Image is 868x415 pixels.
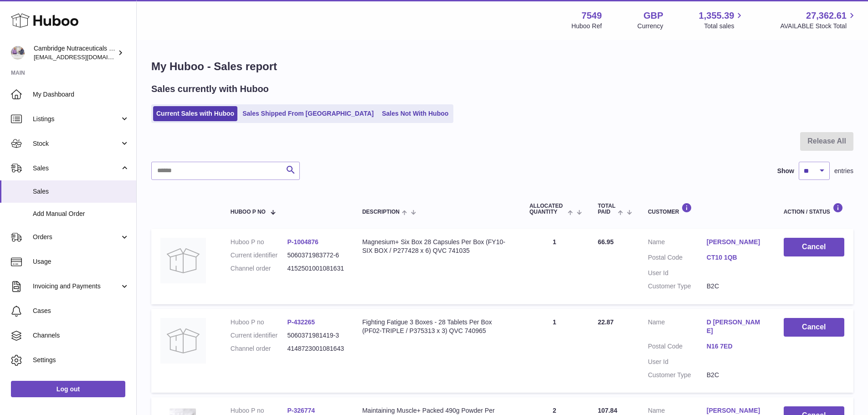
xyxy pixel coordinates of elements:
h1: My Huboo - Sales report [151,59,853,74]
a: 27,362.61 AVAILABLE Stock Total [780,10,857,31]
span: Sales [33,164,120,173]
div: Fighting Fatigue 3 Boxes - 28 Tablets Per Box (PF02-TRIPLE / P375313 x 3) QVC 740965 [362,318,511,335]
td: 1 [520,229,589,304]
a: [PERSON_NAME] [707,238,765,246]
a: CT10 1QB [707,253,765,262]
dt: Current identifier [231,251,288,260]
a: 1,355.39 Total sales [699,10,745,31]
strong: GBP [643,10,663,22]
span: [EMAIL_ADDRESS][DOMAIN_NAME] [34,53,134,61]
a: P-432265 [287,318,315,326]
dt: Huboo P no [231,406,288,415]
div: Currency [637,22,663,31]
a: P-326774 [287,407,315,414]
dt: Channel order [231,264,288,273]
dt: Customer Type [648,282,707,291]
a: Log out [11,381,125,397]
dt: Huboo P no [231,318,288,327]
span: Total paid [598,203,616,215]
span: Listings [33,115,120,123]
div: Huboo Ref [571,22,602,31]
span: Total sales [704,22,745,31]
span: Settings [33,356,129,364]
span: AVAILABLE Stock Total [780,22,857,31]
span: Channels [33,331,129,340]
span: Add Manual Order [33,210,129,218]
button: Cancel [784,318,844,337]
a: [PERSON_NAME] [707,406,765,415]
a: Current Sales with Huboo [153,106,237,121]
dt: Postal Code [648,342,707,353]
span: Description [362,209,400,215]
span: 1,355.39 [699,10,734,22]
span: Usage [33,257,129,266]
dt: Name [648,318,707,338]
img: internalAdmin-7549@internal.huboo.com [11,46,25,60]
dt: User Id [648,269,707,277]
label: Show [777,167,794,175]
dt: User Id [648,358,707,366]
div: Customer [648,203,765,215]
img: no-photo.jpg [160,318,206,364]
a: Sales Shipped From [GEOGRAPHIC_DATA] [239,106,377,121]
button: Cancel [784,238,844,256]
div: Magnesium+ Six Box 28 Capsules Per Box (FY10-SIX BOX / P277428 x 6) QVC 741035 [362,238,511,255]
dt: Huboo P no [231,238,288,246]
span: My Dashboard [33,90,129,99]
td: 1 [520,309,589,393]
strong: 7549 [581,10,602,22]
span: 27,362.61 [806,10,847,22]
span: Huboo P no [231,209,266,215]
dt: Postal Code [648,253,707,264]
div: Cambridge Nutraceuticals Ltd [34,44,116,61]
dt: Channel order [231,344,288,353]
dd: B2C [707,371,765,379]
dt: Current identifier [231,331,288,340]
span: ALLOCATED Quantity [529,203,565,215]
span: 22.87 [598,318,614,326]
dd: 4152501001081631 [287,264,344,273]
h2: Sales currently with Huboo [151,83,269,95]
div: Action / Status [784,203,844,215]
span: Cases [33,307,129,315]
dd: 5060371983772-6 [287,251,344,260]
dd: 4148723001081643 [287,344,344,353]
dt: Customer Type [648,371,707,379]
dd: B2C [707,282,765,291]
a: Sales Not With Huboo [379,106,452,121]
span: entries [834,167,853,175]
span: Invoicing and Payments [33,282,120,291]
span: 66.95 [598,238,614,246]
span: Orders [33,233,120,241]
a: P-1004876 [287,238,318,246]
span: Stock [33,139,120,148]
a: D [PERSON_NAME] [707,318,765,335]
dt: Name [648,238,707,249]
dd: 5060371981419-3 [287,331,344,340]
span: Sales [33,187,129,196]
img: no-photo.jpg [160,238,206,283]
span: 107.84 [598,407,617,414]
a: N16 7ED [707,342,765,351]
